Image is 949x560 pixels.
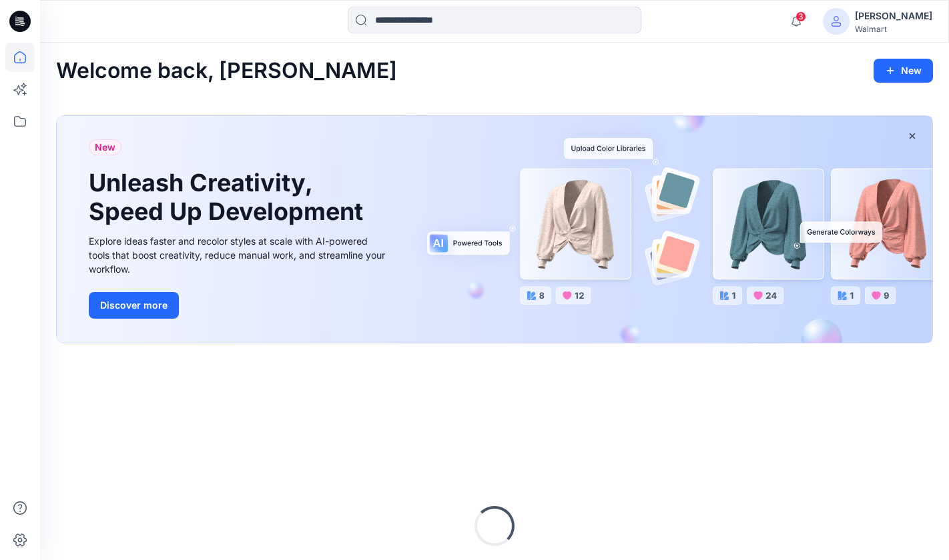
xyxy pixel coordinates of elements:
div: [PERSON_NAME] [855,8,932,24]
h1: Unleash Creativity, Speed Up Development [89,169,369,226]
div: Walmart [855,24,932,34]
div: Explore ideas faster and recolor styles at scale with AI-powered tools that boost creativity, red... [89,234,389,276]
a: Discover more [89,292,389,319]
button: New [874,59,933,83]
span: 3 [796,11,806,22]
h2: Welcome back, [PERSON_NAME] [56,59,397,83]
svg: avatar [831,16,842,27]
span: New [95,139,115,155]
button: Discover more [89,292,179,319]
